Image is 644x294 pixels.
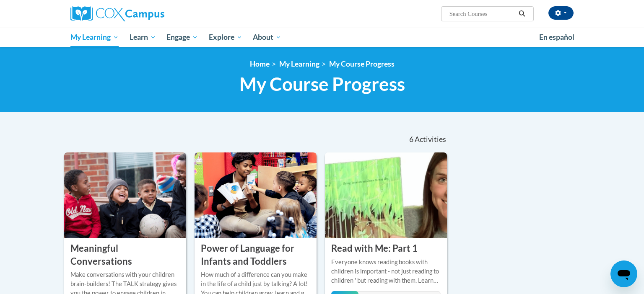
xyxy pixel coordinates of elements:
[548,6,574,20] button: Account Settings
[325,152,447,238] img: Course Logo
[130,32,156,42] span: Learn
[534,28,580,46] a: En español
[250,59,270,68] a: Home
[610,260,637,287] iframe: Button to launch messaging window
[209,32,242,42] span: Explore
[279,59,319,68] a: My Learning
[201,242,310,268] h3: Power of Language for Infants and Toddlers
[539,33,574,41] span: En español
[253,32,281,42] span: About
[409,135,413,144] span: 6
[70,6,164,21] img: Cox Campus
[195,152,317,238] img: Course Logo
[161,28,203,47] a: Engage
[65,28,124,47] a: My Learning
[70,242,180,268] h3: Meaningful Conversations
[166,32,198,42] span: Engage
[329,59,395,68] a: My Course Progress
[58,28,586,47] div: Main menu
[124,28,161,47] a: Learn
[239,73,405,95] span: My Course Progress
[415,135,446,144] span: Activities
[449,9,516,19] input: Search Courses
[516,9,528,19] button: Search
[248,28,287,47] a: About
[331,242,418,255] h3: Read with Me: Part 1
[70,6,230,21] a: Cox Campus
[70,32,119,42] span: My Learning
[331,258,441,285] div: Everyone knows reading books with children is important - not just reading to children ' but read...
[203,28,248,47] a: Explore
[64,152,186,238] img: Course Logo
